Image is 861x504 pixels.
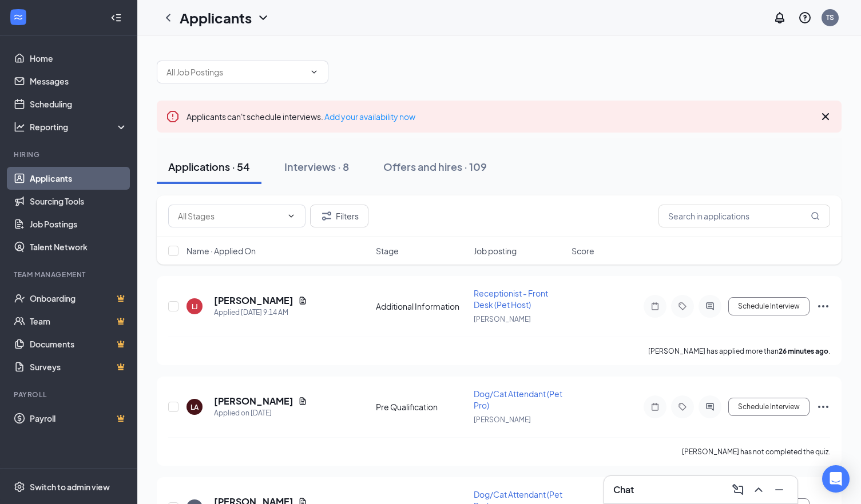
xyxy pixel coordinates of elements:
[14,270,125,279] div: Team Management
[14,481,25,493] svg: Settings
[14,121,25,133] svg: Analysis
[703,402,717,411] svg: ActiveChat
[474,389,562,410] span: Dog/Cat Attendant (Pet Pro)
[166,110,180,123] svg: Error
[728,297,810,315] button: Schedule Interview
[30,310,128,333] a: TeamCrown
[310,205,368,227] button: Filter Filters
[731,483,745,497] svg: ComposeMessage
[703,302,717,311] svg: ActiveChat
[30,167,128,190] a: Applicants
[30,407,128,430] a: PayrollCrown
[752,483,765,497] svg: ChevronUp
[30,190,128,213] a: Sourcing Tools
[298,397,307,406] svg: Document
[30,121,128,133] div: Reporting
[676,402,689,411] svg: Tag
[30,355,128,378] a: SurveysCrown
[14,390,125,399] div: Payroll
[187,245,256,257] span: Name · Applied On
[676,302,689,311] svg: Tag
[474,415,531,424] span: [PERSON_NAME]
[30,481,110,493] div: Switch to admin view
[572,245,594,257] span: Score
[320,209,334,223] svg: Filter
[298,296,307,305] svg: Document
[214,294,293,307] h5: [PERSON_NAME]
[161,11,175,25] svg: ChevronLeft
[180,8,252,27] h1: Applicants
[192,302,198,311] div: LJ
[284,159,349,174] div: Interviews · 8
[816,400,830,414] svg: Ellipses
[822,465,850,493] div: Open Intercom Messenger
[648,302,662,311] svg: Note
[728,398,810,416] button: Schedule Interview
[214,307,307,318] div: Applied [DATE] 9:14 AM
[110,12,122,23] svg: Collapse
[310,67,319,77] svg: ChevronDown
[14,150,125,159] div: Hiring
[682,447,830,457] p: [PERSON_NAME] has not completed the quiz.
[30,93,128,115] a: Scheduling
[324,111,415,122] a: Add your availability now
[187,111,415,122] span: Applicants can't schedule interviews.
[658,205,830,227] input: Search in applications
[816,299,830,313] svg: Ellipses
[798,11,812,25] svg: QuestionInfo
[30,70,128,93] a: Messages
[287,211,296,221] svg: ChevronDown
[826,13,834,22] div: TS
[30,333,128,355] a: DocumentsCrown
[749,481,768,499] button: ChevronUp
[811,211,820,221] svg: MagnifyingGlass
[648,402,662,411] svg: Note
[214,395,293,407] h5: [PERSON_NAME]
[770,481,788,499] button: Minimize
[13,11,24,23] svg: WorkstreamLogo
[376,245,399,257] span: Stage
[474,288,548,310] span: Receptionist - Front Desk (Pet Host)
[613,483,634,496] h3: Chat
[178,210,282,222] input: All Stages
[819,110,832,123] svg: Cross
[376,401,467,413] div: Pre Qualification
[729,481,747,499] button: ComposeMessage
[30,287,128,310] a: OnboardingCrown
[191,402,199,412] div: LA
[166,66,305,78] input: All Job Postings
[376,301,467,312] div: Additional Information
[30,235,128,258] a: Talent Network
[256,11,270,25] svg: ChevronDown
[779,347,828,355] b: 26 minutes ago
[30,47,128,70] a: Home
[773,11,787,25] svg: Notifications
[474,245,517,257] span: Job posting
[30,213,128,235] a: Job Postings
[648,346,830,356] p: [PERSON_NAME] has applied more than .
[214,407,307,419] div: Applied on [DATE]
[383,159,487,174] div: Offers and hires · 109
[168,159,250,174] div: Applications · 54
[474,315,531,323] span: [PERSON_NAME]
[772,483,786,497] svg: Minimize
